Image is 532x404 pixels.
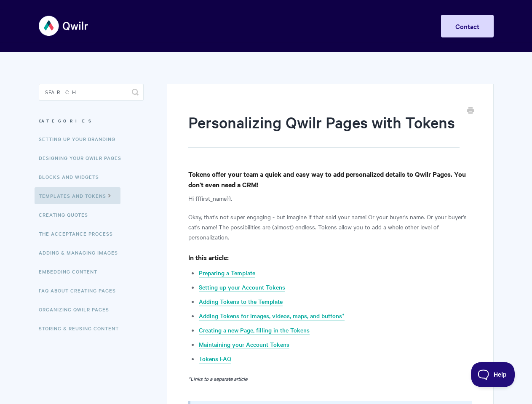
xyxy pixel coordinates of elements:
[39,149,128,166] a: Designing Your Qwilr Pages
[39,244,124,261] a: Adding & Managing Images
[39,225,119,242] a: The Acceptance Process
[199,326,310,335] a: Creating a new Page, filling in the Tokens
[39,206,94,223] a: Creating Quotes
[188,375,247,382] em: *Links to a separate article
[199,311,345,321] a: Adding Tokens for images, videos, maps, and buttons*
[39,263,104,280] a: Embedding Content
[39,113,144,128] h3: Categories
[39,130,122,147] a: Setting up your Branding
[199,283,285,292] a: Setting up your Account Tokens
[471,362,515,387] iframe: Toggle Customer Support
[39,282,122,299] a: FAQ About Creating Pages
[188,169,472,190] h4: Tokens offer your team a quick and easy way to add personalized details to Qwilr Pages. You don't...
[39,301,115,318] a: Organizing Qwilr Pages
[199,297,283,306] a: Adding Tokens to the Template
[188,193,472,203] p: Hi {{first_name}}.
[199,340,289,349] a: Maintaining your Account Tokens
[467,106,474,116] a: Print this Article
[188,212,472,242] p: Okay, that's not super engaging - but imagine if that said your name! Or your buyer's name. Or yo...
[441,15,494,37] a: Contact
[39,168,105,185] a: Blocks and Widgets
[199,268,255,278] a: Preparing a Template
[188,252,472,263] h4: In this article:
[39,84,144,101] input: Search
[188,112,459,148] h1: Personalizing Qwilr Pages with Tokens
[39,320,125,337] a: Storing & Reusing Content
[199,354,231,364] a: Tokens FAQ
[35,187,120,204] a: Templates and Tokens
[39,10,89,42] img: Qwilr Help Center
